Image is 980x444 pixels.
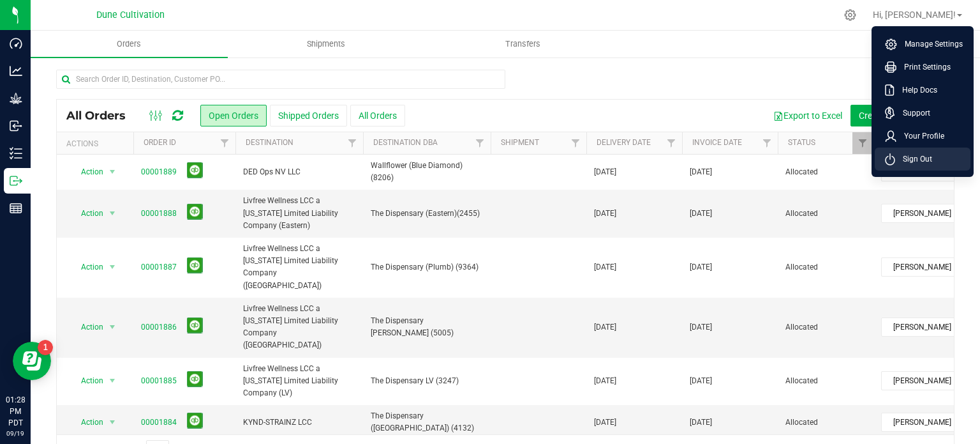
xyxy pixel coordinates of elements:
span: [PERSON_NAME] [882,258,977,276]
span: Print Settings [896,61,951,73]
span: [PERSON_NAME] [882,318,977,336]
span: DED Ops NV LLC [243,166,355,178]
span: Allocated [785,166,866,178]
a: Destination DBA [373,138,438,147]
span: Action [70,163,104,181]
span: select [105,413,121,431]
button: Create new order [850,105,935,126]
a: Destination [246,138,293,147]
span: The Dispensary ([GEOGRAPHIC_DATA]) (4132) [371,410,483,434]
span: [DATE] [690,375,712,387]
span: KYND-STRAINZ LCC [243,417,355,429]
span: Wallflower (Blue Diamond) (8206) [371,160,483,184]
a: Status [788,138,815,147]
span: [DATE] [690,261,712,273]
p: 01:28 PM PDT [6,394,25,429]
span: Hi, [PERSON_NAME]! [873,10,956,20]
a: Invoice Date [692,138,742,147]
span: [DATE] [690,208,712,220]
span: [DATE] [594,166,616,178]
a: Support [885,107,965,119]
a: Order ID [144,138,176,147]
button: Export to Excel [765,105,850,126]
span: Allocated [785,208,866,220]
a: 00001886 [141,321,177,333]
span: The Dispensary (Eastern)(2455) [371,208,483,220]
a: 00001887 [141,261,177,273]
span: The Dispensary (Plumb) (9364) [371,261,483,273]
span: The Dispensary LV (3247) [371,375,483,387]
a: Orders [31,31,228,57]
div: Actions [66,139,128,148]
span: [DATE] [690,166,712,178]
a: Filter [565,132,586,154]
span: Support [895,107,930,119]
span: Livfree Wellness LCC a [US_STATE] Limited Liability Company ([GEOGRAPHIC_DATA]) [243,243,355,292]
span: [PERSON_NAME] [882,372,977,390]
span: Orders [100,38,158,50]
a: Transfers [424,31,621,57]
span: [DATE] [594,208,616,220]
span: [PERSON_NAME] [882,204,977,222]
span: Shipments [290,38,362,50]
span: Transfers [488,38,558,50]
span: The Dispensary [PERSON_NAME] (5005) [371,315,483,339]
iframe: Resource center unread badge [38,340,53,355]
div: Manage settings [842,9,858,21]
span: [DATE] [594,321,616,333]
a: Filter [757,132,778,154]
li: Sign Out [875,148,970,171]
span: select [105,204,121,222]
span: Livfree Wellness LCC a [US_STATE] Limited Liability Company ([GEOGRAPHIC_DATA]) [243,303,355,352]
inline-svg: Grow [10,92,22,105]
span: select [105,318,121,336]
span: Action [70,318,104,336]
span: Action [70,372,104,390]
inline-svg: Inbound [10,119,22,132]
span: Action [70,258,104,276]
span: Allocated [785,417,866,429]
inline-svg: Inventory [10,147,22,160]
span: Allocated [785,261,866,273]
a: Filter [342,132,363,154]
span: All Orders [66,109,138,123]
a: 00001889 [141,166,177,178]
input: Search Order ID, Destination, Customer PO... [56,70,505,89]
span: [PERSON_NAME] [882,413,977,431]
a: 00001885 [141,375,177,387]
button: Open Orders [200,105,267,126]
span: select [105,258,121,276]
button: Shipped Orders [270,105,347,126]
span: [DATE] [690,417,712,429]
span: [DATE] [594,261,616,273]
a: Delivery Date [597,138,651,147]
inline-svg: Dashboard [10,37,22,50]
a: Filter [661,132,682,154]
a: Help Docs [885,84,965,96]
span: Your Profile [896,130,944,142]
span: Manage Settings [897,38,963,50]
inline-svg: Outbound [10,174,22,187]
iframe: Resource center [13,342,51,380]
span: [DATE] [594,417,616,429]
p: 09/19 [6,429,25,438]
button: All Orders [350,105,405,126]
span: select [105,163,121,181]
span: Dune Cultivation [96,10,165,20]
span: Action [70,413,104,431]
span: Sign Out [895,153,932,165]
span: [DATE] [594,375,616,387]
a: 00001884 [141,417,177,429]
a: Filter [214,132,235,154]
inline-svg: Analytics [10,65,22,77]
a: Filter [470,132,491,154]
a: Shipments [228,31,425,57]
span: Help Docs [895,84,937,96]
span: Allocated [785,375,866,387]
a: Shipment [501,138,539,147]
a: Filter [852,132,873,154]
span: [DATE] [690,321,712,333]
span: Create new order [859,111,926,121]
span: Allocated [785,321,866,333]
span: Livfree Wellness LCC a [US_STATE] Limited Liability Company (LV) [243,363,355,400]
